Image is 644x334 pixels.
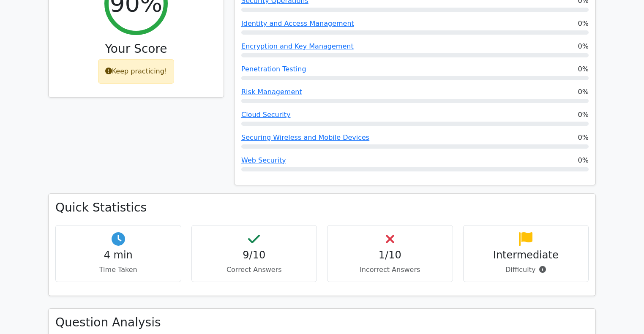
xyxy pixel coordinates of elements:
[241,19,354,27] a: Identity and Access Management
[578,41,589,52] span: 0%
[55,315,589,330] h3: Question Analysis
[578,155,589,166] span: 0%
[199,265,310,275] p: Correct Answers
[334,265,446,275] p: Incorrect Answers
[241,156,286,164] a: Web Security
[578,110,589,120] span: 0%
[578,133,589,143] span: 0%
[55,201,589,215] h3: Quick Statistics
[55,42,217,56] h3: Your Score
[578,87,589,97] span: 0%
[98,59,175,84] div: Keep practicing!
[199,249,310,261] h4: 9/10
[241,65,306,73] a: Penetration Testing
[578,64,589,74] span: 0%
[470,249,582,261] h4: Intermediate
[63,249,174,261] h4: 4 min
[63,265,174,275] p: Time Taken
[241,88,302,96] a: Risk Management
[241,133,369,141] a: Securing Wireless and Mobile Devices
[470,265,582,275] p: Difficulty
[334,249,446,261] h4: 1/10
[241,42,354,50] a: Encryption and Key Management
[241,111,291,119] a: Cloud Security
[578,19,589,29] span: 0%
